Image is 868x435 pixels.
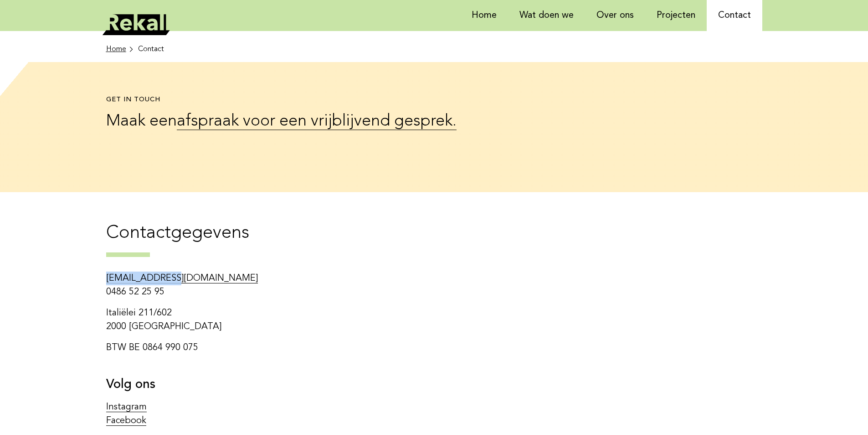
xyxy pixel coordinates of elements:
[106,416,146,426] a: Facebook
[177,113,457,130] a: afspraak voor een vrijblijvend gesprek.
[106,272,491,299] p: 0486 52 25 95
[138,44,164,55] li: Contact
[106,377,491,393] h3: Volg ons
[106,44,134,55] a: Home
[106,109,478,134] p: Maak een
[106,403,147,412] a: Instagram
[106,341,491,355] p: BTW BE 0864 990 075
[106,274,258,283] a: [EMAIL_ADDRESS][DOMAIN_NAME]
[106,44,126,55] span: Home
[106,221,762,257] h2: Contactgegevens
[106,306,491,334] p: Italiëlei 211/602 2000 [GEOGRAPHIC_DATA]
[106,96,478,105] h1: Get in touch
